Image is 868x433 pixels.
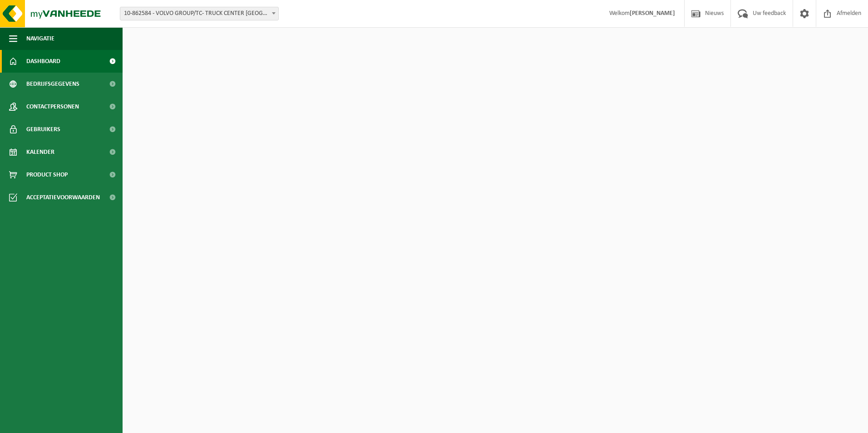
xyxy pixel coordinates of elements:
[26,27,54,50] span: Navigatie
[120,7,278,20] span: 10-862584 - VOLVO GROUP/TC- TRUCK CENTER ANTWERPEN - ANTWERPEN
[26,163,68,186] span: Product Shop
[26,186,100,209] span: Acceptatievoorwaarden
[26,73,79,95] span: Bedrijfsgegevens
[26,118,60,141] span: Gebruikers
[120,7,279,20] span: 10-862584 - VOLVO GROUP/TC- TRUCK CENTER ANTWERPEN - ANTWERPEN
[26,95,79,118] span: Contactpersonen
[630,10,675,17] strong: [PERSON_NAME]
[26,50,60,73] span: Dashboard
[26,141,54,163] span: Kalender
